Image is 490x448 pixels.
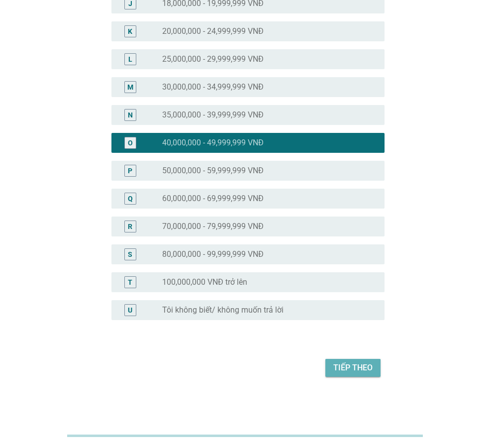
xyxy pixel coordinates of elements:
label: Tôi không biết/ không muốn trả lời [162,305,284,315]
div: U [128,305,132,315]
div: R [128,221,132,231]
label: 70,000,000 - 79,999,999 VNĐ [162,222,264,231]
label: 35,000,000 - 39,999,999 VNĐ [162,110,264,120]
label: 30,000,000 - 34,999,999 VNĐ [162,82,264,92]
div: P [128,165,132,176]
label: 50,000,000 - 59,999,999 VNĐ [162,166,264,176]
div: O [128,137,133,148]
div: K [128,26,132,36]
label: 40,000,000 - 49,999,999 VNĐ [162,138,264,148]
label: 20,000,000 - 24,999,999 VNĐ [162,26,264,36]
div: N [128,110,133,120]
div: L [128,54,132,64]
div: S [128,249,132,259]
label: 100,000,000 VNĐ trở lên [162,277,247,287]
div: T [128,277,132,287]
label: 80,000,000 - 99,999,999 VNĐ [162,249,264,259]
div: Q [128,193,133,204]
label: 60,000,000 - 69,999,999 VNĐ [162,194,264,204]
label: 25,000,000 - 29,999,999 VNĐ [162,54,264,64]
div: Tiếp theo [333,362,373,374]
button: Tiếp theo [325,359,381,377]
div: M [127,82,133,92]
